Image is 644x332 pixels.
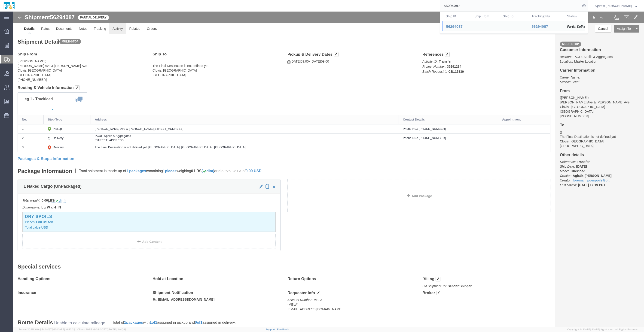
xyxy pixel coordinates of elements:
span: Agistix Foreman [595,3,632,8]
th: Ship ID [443,12,471,21]
input: Search for shipment number, reference number [440,0,581,11]
div: Partial Delivery [567,24,582,29]
span: [DATE] 10:40:19 [108,328,126,331]
a: Support [266,328,277,331]
a: Feedback [277,328,289,331]
th: Ship From [471,12,500,21]
div: 56294087 [446,24,468,29]
th: Ship To [500,12,528,21]
span: [DATE] 10:42:29 [57,328,75,331]
iframe: FS Legacy Container [13,12,644,327]
button: Agistix [PERSON_NAME] [594,3,638,9]
span: Copyright © [DATE]-[DATE] Agistix Inc., All Rights Reserved [567,328,638,332]
th: Status [564,12,585,21]
div: 56294087 [531,24,561,29]
span: 56294087 [531,25,548,28]
span: 56294087 [446,25,463,28]
img: logo [3,2,15,9]
span: Server: 2025.16.0-9544af67660 [18,328,75,331]
th: Tracking Nu. [528,12,564,21]
table: Search Results [443,12,588,33]
span: Client: 2025.16.0-8fc0770 [77,328,126,331]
